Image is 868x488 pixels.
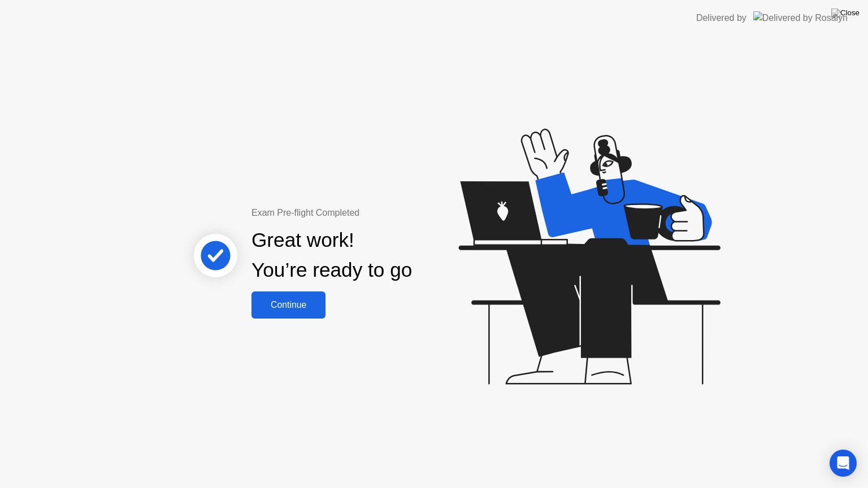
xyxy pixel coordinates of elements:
[696,11,747,25] div: Delivered by
[255,300,322,310] div: Continue
[753,11,848,24] img: Delivered by Rosalyn
[251,206,485,220] div: Exam Pre-flight Completed
[831,8,860,18] img: Close
[830,450,857,477] div: Open Intercom Messenger
[251,291,325,319] button: Continue
[251,225,412,285] div: Great work! You’re ready to go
